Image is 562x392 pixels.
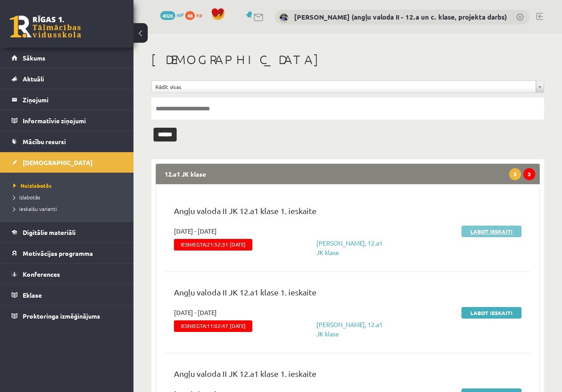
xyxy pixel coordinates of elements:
[185,11,195,20] span: 48
[13,193,125,201] a: Izlabotās
[23,249,93,257] span: Motivācijas programma
[177,11,184,18] span: mP
[23,54,45,62] span: Sākums
[13,182,52,189] span: Neizlabotās
[23,312,100,320] span: Proktoringa izmēģinājums
[523,168,535,180] span: 3
[10,16,81,38] a: Rīgas 1. Tālmācības vidusskola
[23,270,60,278] span: Konferences
[13,182,125,190] a: Neizlabotās
[151,52,544,67] h1: [DEMOGRAPHIC_DATA]
[185,11,206,18] a: 48 xp
[174,239,252,251] span: Iesniegta:
[174,205,522,221] p: Angļu valoda II JK 12.a1 klase 1. ieskaite
[12,131,122,152] a: Mācību resursi
[160,11,175,20] span: 4026
[174,226,217,236] span: [DATE] - [DATE]
[174,308,217,317] span: [DATE] - [DATE]
[23,75,44,83] span: Aktuāli
[23,158,93,166] span: [DEMOGRAPHIC_DATA]
[196,11,202,18] span: xp
[156,164,540,184] legend: 12.a1 JK klase
[23,110,122,131] legend: Informatīvie ziņojumi
[12,243,122,263] a: Motivācijas programma
[207,241,246,247] span: 21:52:31 [DATE]
[12,306,122,326] a: Proktoringa izmēģinājums
[12,285,122,305] a: Eklase
[174,320,252,332] span: Iesniegta:
[294,12,507,21] a: [PERSON_NAME] (angļu valoda II - 12.a un c. klase, projekta darbs)
[23,228,76,236] span: Digitālie materiāli
[12,222,122,242] a: Digitālie materiāli
[12,69,122,89] a: Aktuāli
[174,368,522,384] p: Angļu valoda II JK 12.a1 klase 1. ieskaite
[461,307,522,319] a: Labot ieskaiti
[23,137,66,145] span: Mācību resursi
[13,194,40,201] span: Izlabotās
[279,13,288,22] img: Katrīne Laizāne (angļu valoda II - 12.a un c. klase, projekta darbs)
[13,205,57,212] span: Ieskaišu varianti
[174,286,522,303] p: Angļu valoda II JK 12.a1 klase 1. ieskaite
[12,152,122,173] a: [DEMOGRAPHIC_DATA]
[12,48,122,68] a: Sākums
[316,320,383,338] a: [PERSON_NAME], 12.a1 JK klase
[13,205,125,213] a: Ieskaišu varianti
[12,264,122,284] a: Konferences
[155,81,532,93] span: Rādīt visas
[461,226,522,237] a: Labot ieskaiti
[23,89,122,110] legend: Ziņojumi
[23,291,42,299] span: Eklase
[316,239,383,256] a: [PERSON_NAME], 12.a1 JK klase
[160,11,184,18] a: 4026 mP
[207,323,246,329] span: 11:02:47 [DATE]
[12,89,122,110] a: Ziņojumi
[12,110,122,131] a: Informatīvie ziņojumi
[509,168,521,180] span: 3
[152,81,544,93] a: Rādīt visas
